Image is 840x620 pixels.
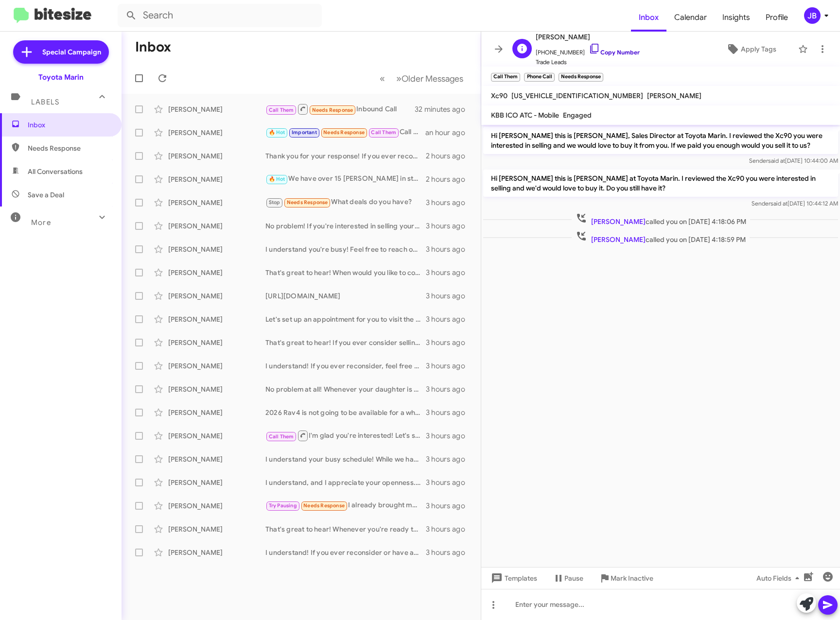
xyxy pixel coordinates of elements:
[168,244,265,254] div: [PERSON_NAME]
[426,314,473,324] div: 3 hours ago
[168,548,265,557] div: [PERSON_NAME]
[426,291,473,301] div: 3 hours ago
[483,127,838,154] p: Hi [PERSON_NAME] this is [PERSON_NAME], Sales Director at Toyota Marin. I reviewed the Xc90 you w...
[536,57,640,67] span: Trade Leads
[415,104,473,114] div: 32 minutes ago
[265,314,426,324] div: Let's set up an appointment for you to visit the dealership! We have a gas Grand Highlander LE re...
[425,128,473,138] div: an hour ago
[265,500,426,511] div: I already brought my car. Maybe next time when I need another one, I will call you again.
[572,230,750,244] span: called you on [DATE] 4:18:59 PM
[323,129,365,136] span: Needs Response
[559,73,603,82] small: Needs Response
[572,212,750,226] span: called you on [DATE] 4:18:06 PM
[536,31,640,43] span: [PERSON_NAME]
[168,361,265,371] div: [PERSON_NAME]
[426,548,473,557] div: 3 hours ago
[269,199,280,206] span: Stop
[168,431,265,441] div: [PERSON_NAME]
[390,69,469,88] button: Next
[135,39,171,55] h1: Inbox
[631,3,666,32] a: Inbox
[168,221,265,231] div: [PERSON_NAME]
[374,69,469,88] nav: Page navigation example
[380,72,385,85] span: «
[265,151,426,161] div: Thank you for your response! If you ever reconsider or need assistance in the future, feel free t...
[371,129,396,136] span: Call Them
[269,433,294,440] span: Call Them
[741,40,776,58] span: Apply Tags
[804,7,821,24] div: JB
[483,170,838,197] p: Hi [PERSON_NAME] this is [PERSON_NAME] at Toyota Marin. I reviewed the Xc90 you were interested i...
[265,408,426,417] div: 2026 Rav4 is not going to be available for a while. Would be open to a great deal on a 2025 model?
[168,291,265,301] div: [PERSON_NAME]
[426,478,473,487] div: 3 hours ago
[749,157,838,164] span: Sender [DATE] 10:44:00 AM
[265,478,426,487] div: I understand, and I appreciate your openness. Let’s set up an appointment for you to bring in you...
[536,43,640,57] span: [PHONE_NUMBER]
[265,454,426,464] div: I understand your busy schedule! While we handle financing in person, I can help you book an appo...
[426,361,473,371] div: 3 hours ago
[426,524,473,534] div: 3 hours ago
[426,174,473,184] div: 2 hours ago
[265,221,426,231] div: No problem! If you're interested in selling your vehicle instead, let me know when you'd like to ...
[491,73,520,82] small: Call Them
[265,524,426,534] div: That's great to hear! Whenever you're ready to discuss selling your Rav4, let us know. It would b...
[168,151,265,161] div: [PERSON_NAME]
[168,408,265,417] div: [PERSON_NAME]
[265,548,426,557] div: I understand! If you ever reconsider or have any questions about your Prius, feel free to reach o...
[481,569,545,587] button: Templates
[168,268,265,277] div: [PERSON_NAME]
[28,143,110,153] span: Needs Response
[426,431,473,441] div: 3 hours ago
[715,3,758,32] a: Insights
[402,73,463,84] span: Older Messages
[591,235,646,244] span: [PERSON_NAME]
[426,384,473,394] div: 3 hours ago
[28,120,110,130] span: Inbox
[426,244,473,254] div: 3 hours ago
[269,502,297,509] span: Try Pausing
[168,128,265,138] div: [PERSON_NAME]
[265,127,425,138] div: Call me, and I'll be there
[426,268,473,277] div: 3 hours ago
[491,91,507,100] span: Xc90
[426,501,473,511] div: 3 hours ago
[491,111,559,120] span: KBB ICO ATC - Mobile
[591,569,661,587] button: Mark Inactive
[770,200,787,207] span: said at
[426,408,473,417] div: 3 hours ago
[292,129,317,136] span: Important
[708,40,793,58] button: Apply Tags
[265,197,426,208] div: What deals do you have?
[265,291,426,301] div: [URL][DOMAIN_NAME]
[396,72,402,85] span: »
[752,200,838,207] span: Sender [DATE] 10:44:12 AM
[511,91,643,100] span: [US_VEHICLE_IDENTIFICATION_NUMBER]
[265,268,426,277] div: That's great to hear! When would you like to come in and explore our selections? We have a variet...
[265,103,415,115] div: Inbound Call
[118,4,322,27] input: Search
[265,338,426,347] div: That's great to hear! If you ever consider selling your current vehicle, let us know. We’d be hap...
[768,157,785,164] span: said at
[589,49,640,56] a: Copy Number
[666,3,715,32] a: Calendar
[426,338,473,347] div: 3 hours ago
[31,218,51,227] span: More
[265,384,426,394] div: No problem at all! Whenever your daughter is ready to sell her car, feel free to reach out. We're...
[545,569,591,587] button: Pause
[647,91,701,100] span: [PERSON_NAME]
[269,107,294,113] span: Call Them
[749,569,811,587] button: Auto Fields
[168,198,265,207] div: [PERSON_NAME]
[758,3,796,32] a: Profile
[591,217,646,226] span: [PERSON_NAME]
[265,430,426,442] div: I'm glad you're interested! Let's schedule a visit for you to explore options. When would be a go...
[796,7,829,24] button: JB
[168,384,265,394] div: [PERSON_NAME]
[269,129,285,136] span: 🔥 Hot
[426,198,473,207] div: 3 hours ago
[31,98,59,106] span: Labels
[13,40,109,64] a: Special Campaign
